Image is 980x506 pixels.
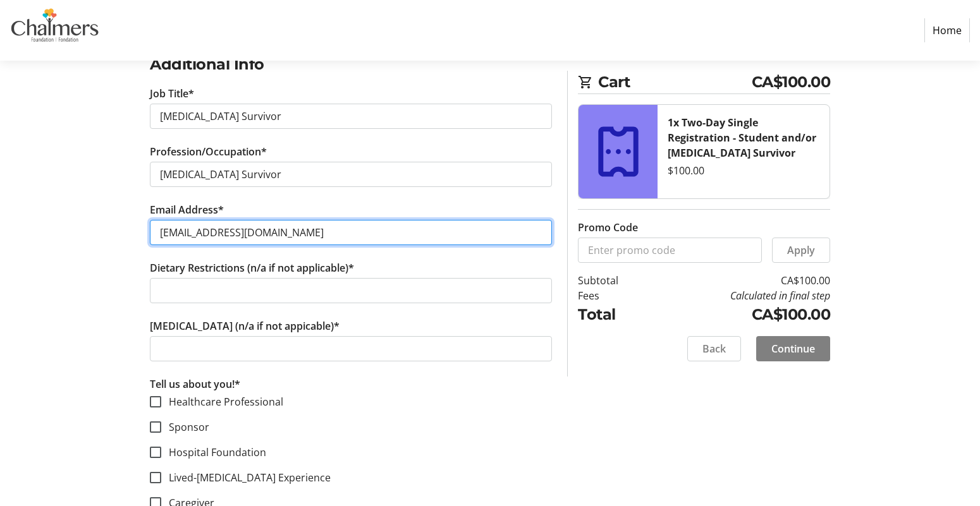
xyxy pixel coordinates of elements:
[702,341,726,356] span: Back
[756,336,830,361] button: Continue
[752,71,831,93] span: CA$100.00
[651,288,830,303] td: Calculated in final step
[924,18,970,42] a: Home
[161,419,209,435] label: Sponsor
[150,53,552,76] h2: Additional Info
[150,202,224,217] label: Email Address*
[787,243,815,258] span: Apply
[598,71,752,93] span: Cart
[150,318,340,334] label: [MEDICAL_DATA] (n/a if not appicable)*
[578,238,762,263] input: Enter promo code
[651,273,830,288] td: CA$100.00
[161,470,331,485] label: Lived-[MEDICAL_DATA] Experience
[772,238,830,263] button: Apply
[161,394,283,409] label: Healthcare Professional
[668,163,819,178] div: $100.00
[10,5,100,56] img: Chalmers Foundation's Logo
[578,220,638,235] label: Promo Code
[150,86,194,101] label: Job Title*
[771,341,815,356] span: Continue
[150,144,267,159] label: Profession/Occupation*
[161,445,266,460] label: Hospital Foundation
[150,260,354,275] label: Dietary Restrictions (n/a if not applicable)*
[578,288,651,303] td: Fees
[651,303,830,326] td: CA$100.00
[150,376,552,392] p: Tell us about you!*
[578,303,651,326] td: Total
[668,116,816,160] strong: 1x Two-Day Single Registration - Student and/or [MEDICAL_DATA] Survivor
[687,336,741,361] button: Back
[578,273,651,288] td: Subtotal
